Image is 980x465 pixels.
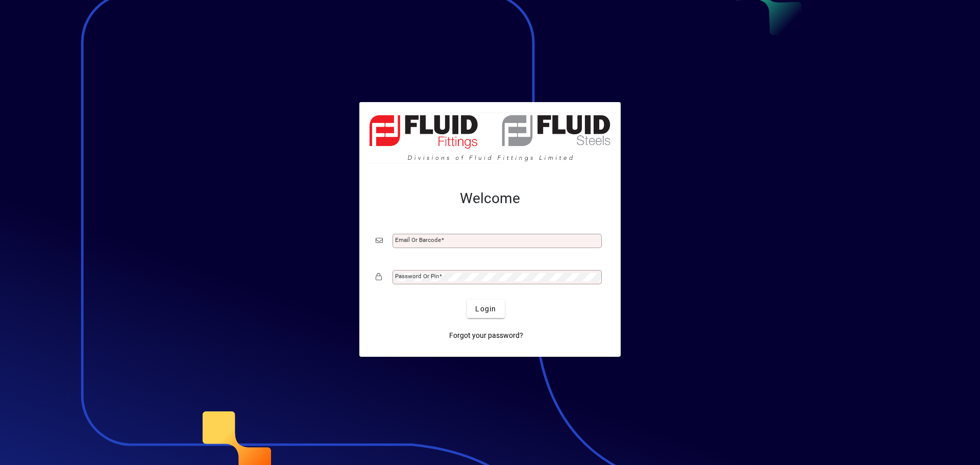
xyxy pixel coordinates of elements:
span: Forgot your password? [449,330,523,341]
button: Login [467,300,504,318]
mat-label: Password or Pin [395,273,439,280]
mat-label: Email or Barcode [395,236,441,243]
span: Login [475,304,496,314]
a: Forgot your password? [445,326,527,345]
h2: Welcome [376,190,604,207]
